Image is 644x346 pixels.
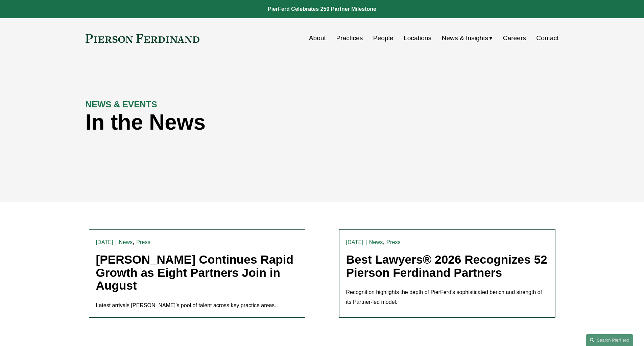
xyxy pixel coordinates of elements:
a: Best Lawyers® 2026 Recognizes 52 Pierson Ferdinand Partners [346,253,547,279]
a: Locations [404,32,431,45]
a: Careers [503,32,526,45]
a: About [309,32,326,45]
strong: NEWS & EVENTS [86,100,157,109]
a: folder dropdown [442,32,493,45]
a: People [373,32,393,45]
time: [DATE] [346,240,363,245]
span: , [383,238,384,245]
p: Latest arrivals [PERSON_NAME]’s pool of talent across key practice areas. [96,301,298,311]
a: Contact [536,32,558,45]
a: News [119,239,133,245]
a: Search this site [586,334,633,346]
span: News & Insights [442,32,488,44]
time: [DATE] [96,240,113,245]
a: Press [386,239,401,245]
p: Recognition highlights the depth of PierFerd’s sophisticated bench and strength of its Partner-le... [346,288,548,307]
a: Practices [336,32,363,45]
a: [PERSON_NAME] Continues Rapid Growth as Eight Partners Join in August [96,253,294,292]
a: Press [136,239,150,245]
a: News [369,239,383,245]
span: , [133,238,134,245]
h1: In the News [86,110,440,135]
